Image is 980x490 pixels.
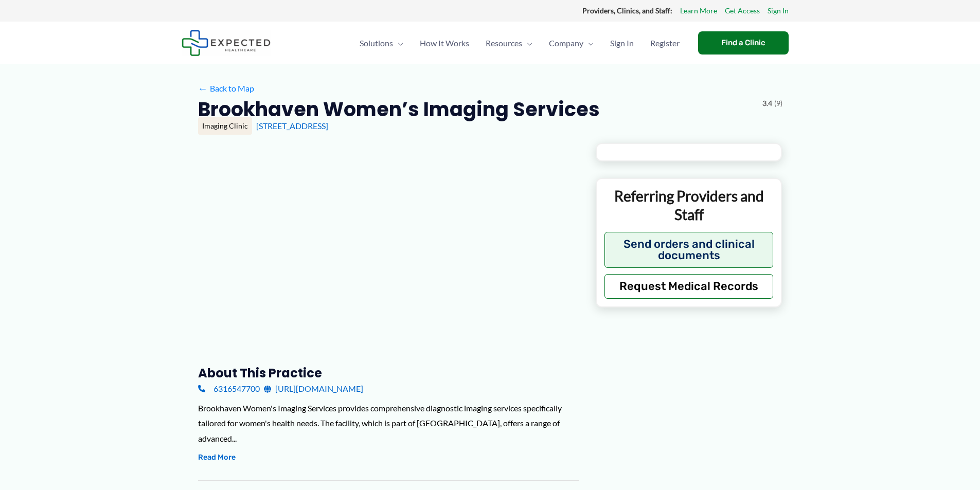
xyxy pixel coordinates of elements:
a: [URL][DOMAIN_NAME] [264,381,363,396]
span: ← [198,83,208,93]
button: Read More [198,451,236,464]
span: Solutions [360,25,393,61]
div: Brookhaven Women's Imaging Services provides comprehensive diagnostic imaging services specifical... [198,401,579,446]
span: How It Works [420,25,469,61]
a: [STREET_ADDRESS] [256,121,328,131]
span: Register [650,25,680,61]
strong: Providers, Clinics, and Staff: [582,6,672,15]
span: 3.4 [762,97,772,110]
img: Expected Healthcare Logo - side, dark font, small [182,30,271,56]
button: Request Medical Records [604,274,774,299]
a: CompanyMenu Toggle [541,25,602,61]
span: Company [549,25,583,61]
p: Referring Providers and Staff [604,187,774,224]
h3: About this practice [198,365,579,381]
a: Sign In [602,25,642,61]
span: Menu Toggle [583,25,594,61]
span: Menu Toggle [393,25,403,61]
a: SolutionsMenu Toggle [351,25,412,61]
a: ←Back to Map [198,81,254,96]
a: Sign In [768,4,789,17]
span: Menu Toggle [522,25,532,61]
a: How It Works [412,25,477,61]
span: Sign In [610,25,634,61]
a: Register [642,25,688,61]
a: Learn More [680,4,717,17]
h2: Brookhaven Women’s Imaging Services [198,97,600,122]
a: Find a Clinic [698,31,789,55]
span: Resources [486,25,522,61]
button: Send orders and clinical documents [604,232,774,268]
a: ResourcesMenu Toggle [477,25,541,61]
span: (9) [774,97,782,110]
div: Imaging Clinic [198,117,252,135]
nav: Primary Site Navigation [351,25,688,61]
a: Get Access [725,4,760,17]
a: 6316547700 [198,381,260,396]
